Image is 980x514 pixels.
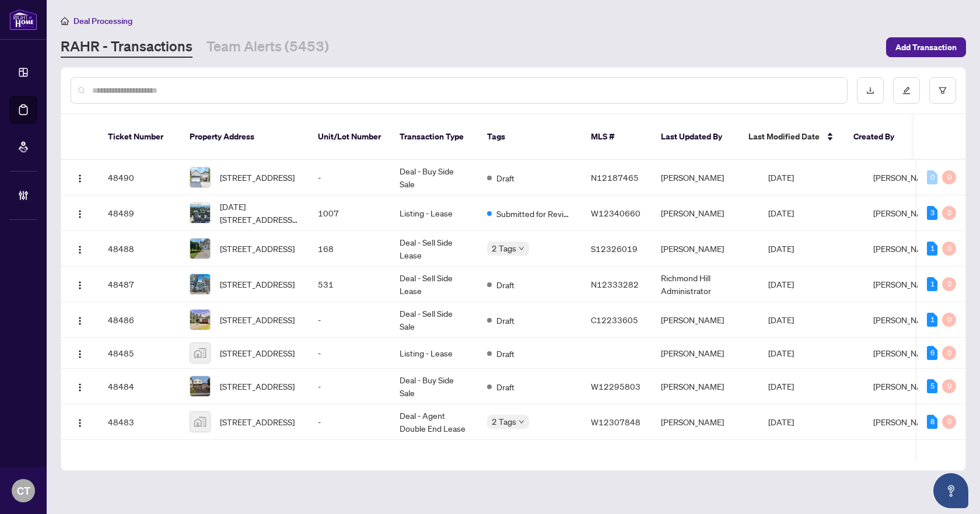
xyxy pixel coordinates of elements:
[309,267,390,302] td: 531
[61,17,69,25] span: home
[652,267,759,302] td: Richmond Hill Administrator
[71,239,89,258] button: Logo
[17,482,30,499] span: CT
[902,86,911,95] span: edit
[75,418,85,428] img: Logo
[220,171,295,184] span: [STREET_ADDRESS]
[309,160,390,195] td: -
[390,302,478,338] td: Deal - Sell Side Sale
[768,172,794,183] span: [DATE]
[309,404,390,440] td: -
[652,231,759,267] td: [PERSON_NAME]
[75,174,85,183] img: Logo
[927,170,937,184] div: 0
[99,302,180,338] td: 48486
[390,195,478,231] td: Listing - Lease
[942,379,956,393] div: 0
[61,37,192,58] a: RAHR - Transactions
[942,415,956,429] div: 0
[71,344,89,362] button: Logo
[873,279,936,289] span: [PERSON_NAME]
[309,231,390,267] td: 168
[309,114,390,160] th: Unit/Lot Number
[75,383,85,392] img: Logo
[220,313,295,326] span: [STREET_ADDRESS]
[927,415,937,429] div: 8
[652,404,759,440] td: [PERSON_NAME]
[99,404,180,440] td: 48483
[652,302,759,338] td: [PERSON_NAME]
[496,207,572,220] span: Submitted for Review
[768,208,794,218] span: [DATE]
[886,37,966,57] button: Add Transaction
[866,86,874,95] span: download
[873,381,936,391] span: [PERSON_NAME]
[75,316,85,326] img: Logo
[873,314,936,325] span: [PERSON_NAME]
[582,114,652,160] th: MLS #
[75,209,85,219] img: Logo
[519,419,524,425] span: down
[73,16,132,26] span: Deal Processing
[206,37,329,58] a: Team Alerts (5453)
[591,279,639,289] span: N12333282
[390,267,478,302] td: Deal - Sell Side Lease
[190,412,210,432] img: thumbnail-img
[939,86,947,95] span: filter
[220,278,295,291] span: [STREET_ADDRESS]
[927,206,937,220] div: 3
[652,160,759,195] td: [PERSON_NAME]
[739,114,844,160] th: Last Modified Date
[652,369,759,404] td: [PERSON_NAME]
[492,415,516,428] span: 2 Tags
[873,172,936,183] span: [PERSON_NAME]
[492,242,516,255] span: 2 Tags
[927,313,937,327] div: 1
[942,206,956,220] div: 0
[71,412,89,431] button: Logo
[75,281,85,290] img: Logo
[591,243,638,254] span: S12326019
[768,381,794,391] span: [DATE]
[591,314,638,325] span: C12233605
[180,114,309,160] th: Property Address
[591,381,640,391] span: W12295803
[929,77,956,104] button: filter
[496,314,514,327] span: Draft
[496,278,514,291] span: Draft
[75,349,85,359] img: Logo
[99,195,180,231] td: 48489
[873,243,936,254] span: [PERSON_NAME]
[99,231,180,267] td: 48488
[496,380,514,393] span: Draft
[942,242,956,256] div: 0
[942,170,956,184] div: 0
[873,208,936,218] span: [PERSON_NAME]
[99,267,180,302] td: 48487
[75,245,85,254] img: Logo
[942,313,956,327] div: 0
[478,114,582,160] th: Tags
[748,130,820,143] span: Last Modified Date
[927,346,937,360] div: 6
[71,310,89,329] button: Logo
[496,172,514,184] span: Draft
[857,77,884,104] button: download
[844,114,914,160] th: Created By
[591,417,640,427] span: W12307848
[895,38,957,57] span: Add Transaction
[942,277,956,291] div: 0
[220,347,295,359] span: [STREET_ADDRESS]
[190,310,210,330] img: thumbnail-img
[220,242,295,255] span: [STREET_ADDRESS]
[933,473,968,508] button: Open asap
[9,9,37,30] img: logo
[309,369,390,404] td: -
[652,338,759,369] td: [PERSON_NAME]
[390,369,478,404] td: Deal - Buy Side Sale
[220,200,299,226] span: [DATE][STREET_ADDRESS][DATE]
[220,380,295,393] span: [STREET_ADDRESS]
[190,203,210,223] img: thumbnail-img
[190,167,210,187] img: thumbnail-img
[893,77,920,104] button: edit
